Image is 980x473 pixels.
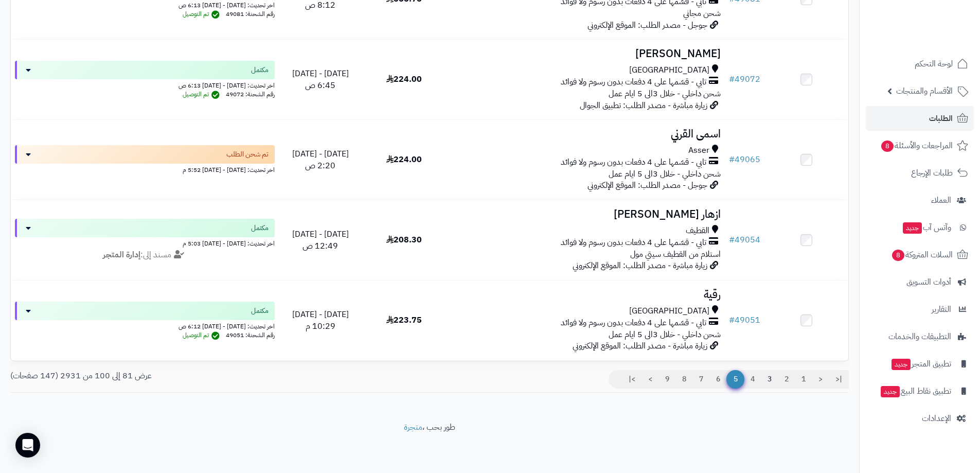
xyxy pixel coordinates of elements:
h3: اسمى القرني [450,128,721,140]
span: # [729,73,735,85]
span: تابي - قسّمها على 4 دفعات بدون رسوم ولا فوائد [561,317,706,329]
a: التطبيقات والخدمات [866,324,974,349]
img: logo-2.png [910,8,970,29]
div: اخر تحديث: [DATE] - [DATE] 5:03 م [15,237,275,248]
div: اخر تحديث: [DATE] - [DATE] 6:12 ص [15,320,275,331]
span: جوجل - مصدر الطلب: الموقع الإلكتروني [587,19,707,31]
a: #49051 [729,314,760,326]
span: زيارة مباشرة - مصدر الطلب: الموقع الإلكتروني [573,340,707,352]
span: [DATE] - [DATE] 12:49 ص [292,228,349,252]
span: طلبات الإرجاع [911,166,953,180]
span: شحن داخلي - خلال 3الى 5 ايام عمل [609,168,721,180]
span: تم شحن الطلب [226,149,269,160]
span: شحن داخلي - خلال 3الى 5 ايام عمل [609,328,721,341]
span: الطلبات [929,111,953,126]
span: شحن داخلي - خلال 3الى 5 ايام عمل [609,87,721,100]
span: القطيف [686,225,709,237]
span: [DATE] - [DATE] 6:45 ص [292,67,349,92]
span: تطبيق نقاط البيع [880,384,951,398]
div: اخر تحديث: [DATE] - [DATE] 5:52 م [15,164,275,174]
span: التقارير [932,302,951,317]
a: لوحة التحكم [866,51,974,76]
a: طلبات الإرجاع [866,161,974,185]
span: السلات المتروكة [891,248,953,262]
span: جديد [892,359,911,370]
span: # [729,153,735,166]
span: تطبيق المتجر [890,357,951,371]
span: 224.00 [386,153,422,166]
a: الإعدادات [866,406,974,431]
span: العملاء [931,193,951,207]
span: تم التوصيل [183,9,222,19]
h3: رقية [450,289,721,301]
div: Open Intercom Messenger [15,433,40,458]
span: المراجعات والأسئلة [880,138,953,153]
a: #49054 [729,234,760,246]
a: متجرة [404,421,422,433]
span: جديد [881,386,900,397]
a: أدوات التسويق [866,270,974,294]
span: 8 [881,141,894,152]
span: لوحة التحكم [915,57,953,71]
span: # [729,234,735,246]
span: 5 [726,370,744,389]
strong: إدارة المتجر [103,249,140,261]
a: #49065 [729,153,760,166]
span: [GEOGRAPHIC_DATA] [629,305,709,317]
span: جديد [903,222,922,234]
span: [GEOGRAPHIC_DATA] [629,64,709,76]
span: 8 [892,250,905,261]
span: تم التوصيل [183,330,222,340]
a: 6 [709,370,727,389]
a: تطبيق نقاط البيعجديد [866,379,974,404]
span: تابي - قسّمها على 4 دفعات بدون رسوم ولا فوائد [561,76,706,88]
span: رقم الشحنة: 49051 [226,330,275,340]
span: رقم الشحنة: 49072 [226,90,275,99]
a: التقارير [866,297,974,322]
span: تابي - قسّمها على 4 دفعات بدون رسوم ولا فوائد [561,237,706,249]
a: |< [829,370,849,389]
div: عرض 81 إلى 100 من 2931 (147 صفحات) [3,370,430,382]
a: 2 [778,370,795,389]
span: 208.30 [386,234,422,246]
span: استلام من القطيف سيتي مول [630,248,721,260]
div: اخر تحديث: [DATE] - [DATE] 6:13 ص [15,79,275,90]
span: زيارة مباشرة - مصدر الطلب: الموقع الإلكتروني [573,259,707,272]
a: >| [622,370,642,389]
span: جوجل - مصدر الطلب: الموقع الإلكتروني [587,179,707,191]
span: الأقسام والمنتجات [896,84,953,98]
a: وآتس آبجديد [866,215,974,240]
span: أدوات التسويق [906,275,951,289]
span: زيارة مباشرة - مصدر الطلب: تطبيق الجوال [580,99,707,112]
a: الطلبات [866,106,974,131]
h3: [PERSON_NAME] [450,48,721,60]
span: التطبيقات والخدمات [888,329,951,344]
a: 1 [795,370,812,389]
span: رقم الشحنة: 49081 [226,9,275,19]
a: 9 [658,370,676,389]
a: العملاء [866,188,974,213]
a: تطبيق المتجرجديد [866,352,974,376]
h3: ازهار [PERSON_NAME] [450,208,721,220]
a: < [812,370,829,389]
span: مكتمل [251,65,269,75]
span: Asser [688,145,709,156]
a: المراجعات والأسئلة8 [866,133,974,158]
span: وآتس آب [902,220,951,235]
span: مكتمل [251,223,269,233]
div: مسند إلى: [7,249,282,261]
a: 7 [692,370,710,389]
a: 3 [761,370,778,389]
span: 223.75 [386,314,422,326]
span: # [729,314,735,326]
span: 224.00 [386,73,422,85]
span: مكتمل [251,306,269,316]
span: [DATE] - [DATE] 2:20 ص [292,148,349,172]
a: > [642,370,659,389]
span: تابي - قسّمها على 4 دفعات بدون رسوم ولا فوائد [561,156,706,168]
span: الإعدادات [922,411,951,426]
a: 8 [675,370,693,389]
a: السلات المتروكة8 [866,242,974,267]
a: #49072 [729,73,760,85]
span: شحن مجاني [683,7,721,20]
